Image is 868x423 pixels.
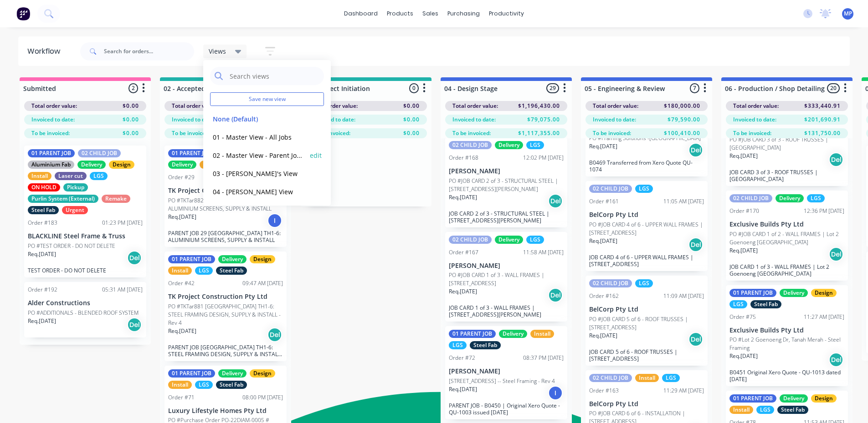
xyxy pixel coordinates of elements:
p: PO #TKTar882 [GEOGRAPHIC_DATA] TH1-6: ALUMINIUM SCREENS, SUPPLY & INSTALL [168,196,283,213]
div: 01 PARENT JOBDeliveryInstallLGSSteel FabOrder #7208:37 PM [DATE][PERSON_NAME][STREET_ADDRESS] -- ... [445,326,567,419]
div: sales [418,7,443,20]
button: edit [310,151,322,160]
p: Req. [DATE] [589,237,617,245]
span: MP [844,10,852,18]
span: $100,410.00 [664,129,700,137]
div: 11:27 AM [DATE] [804,313,844,321]
div: 02 CHILD JOBDeliveryLGSOrder #16711:58 AM [DATE][PERSON_NAME]PO #JOB CARD 1 of 3 - WALL FRAMES | ... [445,232,567,322]
div: Delivery [218,255,247,263]
div: Delivery [780,289,808,297]
div: Install [200,161,223,169]
div: Del [127,317,142,332]
span: Total order value: [452,102,498,110]
p: Alder Constructions [28,299,143,307]
p: JOB CARD 4 of 6 - UPPER WALL FRAMES | [STREET_ADDRESS] [589,254,704,267]
div: 01 PARENT JOB [449,330,496,338]
div: 01 PARENT JOB02 CHILD JOBAluminium FabDeliveryDesignInstallLaser cutLGSON HOLDPickupPurlin System... [24,146,146,277]
div: I [548,386,563,400]
div: Order #163 [589,387,619,395]
div: Order #72 [449,354,475,362]
div: LGS [756,406,774,414]
div: 01 PARENT JOB [729,394,776,403]
div: 02 CHILD JOB [729,194,772,202]
div: Del [127,251,142,265]
p: B0451 Original Xero Quote - QU-1013 dated [DATE] [729,369,844,383]
div: Order #29 [168,173,195,181]
div: Workflow [27,46,65,57]
div: Delivery [499,330,527,338]
div: Del [267,327,282,342]
p: Luxury Lifestyle Homes Pty Ltd [168,407,283,415]
p: JOB CARD 3 of 3 - ROOF TRUSSES | [GEOGRAPHIC_DATA] [729,169,844,182]
p: JOB CARD 5 of 6 - ROOF TRUSSES | [STREET_ADDRESS] [589,348,704,362]
p: Exclusive Builds Pty Ltd [729,327,844,334]
span: $0.00 [123,129,139,137]
button: Save new view [210,92,324,106]
span: $0.00 [123,116,139,124]
span: $0.00 [123,102,139,110]
p: Req. [DATE] [589,142,617,151]
span: Invoiced to date: [593,116,636,124]
div: LGS [195,267,213,275]
span: Total order value: [172,102,217,110]
div: 01 PARENT JOB [168,149,215,157]
p: PO #JOB CARD 2 of 3 - STRUCTURAL STEEL | [STREET_ADDRESS][PERSON_NAME] [449,177,564,193]
div: Design [811,394,837,403]
p: JOB CARD 2 of 3 - STRUCTURAL STEEL | [STREET_ADDRESS][PERSON_NAME] [449,210,564,224]
div: purchasing [443,7,484,20]
span: To be invoiced: [172,129,210,137]
div: 01:23 PM [DATE] [102,219,143,227]
div: Del [829,352,843,367]
p: PO #JOB CARD 1 of 3 - WALL FRAMES | [STREET_ADDRESS] [449,271,564,287]
div: 01 PARENT JOB [168,369,215,378]
div: Del [688,143,703,157]
div: Delivery [495,141,523,149]
p: TK Project Construction Pty Ltd [168,187,283,195]
div: LGS [526,141,544,149]
p: Req. [DATE] [589,332,617,340]
a: dashboard [339,7,382,20]
input: Search views [229,67,319,85]
div: 02 CHILD JOB [589,279,632,287]
div: 12:36 PM [DATE] [804,207,844,215]
div: 02 CHILD JOBDeliveryLGSOrder #17012:36 PM [DATE]Exclusive Builds Pty LtdPO #JOB CARD 1 of 2 - WAL... [726,191,848,281]
div: Steel Fab [470,341,501,349]
p: BelCorp Pty Ltd [589,400,704,408]
div: 01 PARENT JOB [729,289,776,297]
div: Del [688,237,703,252]
div: Delivery [780,394,808,403]
div: 08:00 PM [DATE] [242,393,283,402]
div: LGS [807,194,825,202]
p: Exclusive Builds Pty Ltd [729,221,844,228]
p: PO #Framing Solutions -[GEOGRAPHIC_DATA] [589,134,701,142]
span: Total order value: [593,102,638,110]
div: Steel Fab [216,267,247,275]
div: Order #183 [28,219,57,227]
div: Install [168,381,192,389]
div: Del [829,152,843,167]
p: TEST ORDER - DO NOT DELETE [28,267,143,274]
span: To be invoiced: [312,129,350,137]
p: [PERSON_NAME] [449,167,564,175]
p: PO #JOB CARD 3 of 3 - ROOF TRUSSES | [GEOGRAPHIC_DATA] [729,136,844,152]
div: LGS [662,374,680,382]
button: None (Default) [210,114,307,124]
div: Design [250,369,275,378]
div: 02 CHILD JOB [589,185,632,193]
span: To be invoiced: [31,129,70,137]
div: Design [109,161,134,169]
span: To be invoiced: [733,129,771,137]
div: 02 CHILD JOB [449,236,492,244]
div: Purlin System (External) [28,195,98,203]
p: PO #JOB CARD 4 of 6 - UPPER WALL FRAMES | [STREET_ADDRESS] [589,221,704,237]
div: Design [250,255,275,263]
div: Order #167 [449,248,478,257]
span: Invoiced to date: [172,116,215,124]
div: LGS [729,300,747,308]
button: 02 - Master View - Parent Jobs Only [210,150,307,161]
div: I [267,213,282,228]
div: 11:05 AM [DATE] [663,197,704,206]
p: PO #JOB CARD 5 of 6 - ROOF TRUSSES | [STREET_ADDRESS] [589,315,704,332]
div: Laser cut [55,172,87,180]
span: $79,590.00 [668,116,700,124]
